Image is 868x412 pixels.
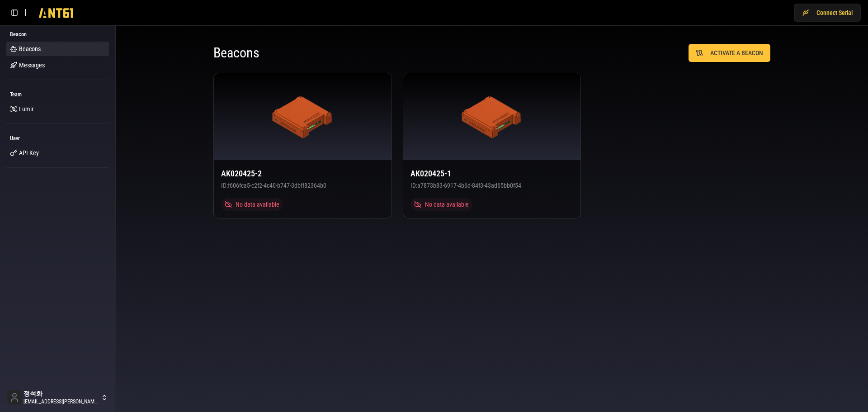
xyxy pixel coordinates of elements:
span: [EMAIL_ADDRESS][PERSON_NAME][DOMAIN_NAME] [24,398,99,405]
h3: AK020425-1 [410,167,574,180]
a: API Key [6,146,109,160]
span: API Key [19,148,39,157]
div: User [6,131,109,146]
span: 정석화 [24,390,99,398]
a: Beacons [6,42,109,56]
button: Connect Serial [794,4,861,22]
span: ID: [410,182,417,189]
button: ACTIVATE A BEACON [689,44,770,62]
span: Messages [19,61,45,70]
img: ANT61 Beacon [462,95,523,138]
a: Lumir [6,102,109,116]
span: a7873b83-6917-4b6d-84f3-43ad65bb0f54 [417,182,521,189]
button: 정석화[EMAIL_ADDRESS][PERSON_NAME][DOMAIN_NAME] [4,387,112,408]
h1: Beacons [213,45,492,61]
span: Beacons [19,44,41,53]
img: ANT61 Beacon [272,95,333,138]
span: Lumir [19,104,33,114]
a: Messages [6,58,109,72]
div: Team [6,87,109,102]
div: Beacon [6,27,109,42]
span: f606fca5-c2f2-4c40-b747-3dbff82364b0 [228,182,326,189]
div: No data available [410,198,472,211]
div: No data available [221,198,283,211]
span: ID: [221,182,228,189]
h3: AK020425-2 [221,167,384,180]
